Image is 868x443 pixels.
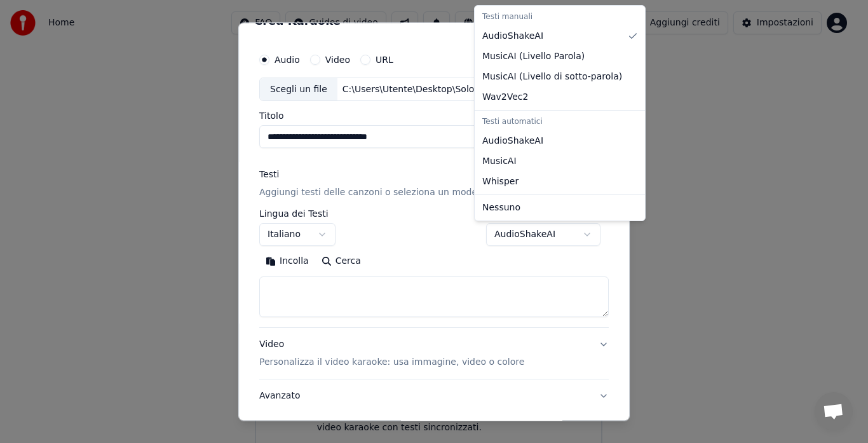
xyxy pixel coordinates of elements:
[482,201,520,214] span: Nessuno
[477,8,642,26] div: Testi manuali
[482,175,519,188] span: Whisper
[477,113,642,131] div: Testi automatici
[482,50,585,63] span: MusicAI ( Livello Parola )
[482,71,622,83] span: MusicAI ( Livello di sotto-parola )
[482,30,543,43] span: AudioShakeAI
[482,135,543,147] span: AudioShakeAI
[482,91,528,104] span: Wav2Vec2
[482,155,517,168] span: MusicAI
